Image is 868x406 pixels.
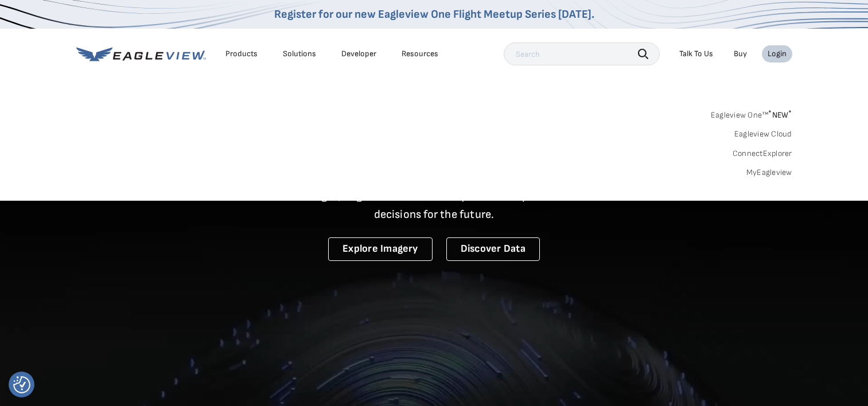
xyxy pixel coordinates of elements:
a: MyEagleview [746,167,792,178]
a: Eagleview One™*NEW* [711,107,792,120]
a: Eagleview Cloud [734,129,792,139]
div: Products [225,49,258,59]
a: Register for our new Eagleview One Flight Meetup Series [DATE]. [274,7,594,21]
input: Search [504,42,660,65]
a: Discover Data [446,237,540,261]
img: Revisit consent button [13,376,30,393]
a: Buy [734,49,747,59]
div: Resources [402,49,438,59]
a: ConnectExplorer [733,149,792,159]
div: Talk To Us [679,49,713,59]
button: Consent Preferences [13,376,30,393]
a: Explore Imagery [328,237,433,261]
div: Login [768,49,787,59]
span: NEW [768,110,792,120]
div: Solutions [283,49,316,59]
a: Developer [341,49,376,59]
